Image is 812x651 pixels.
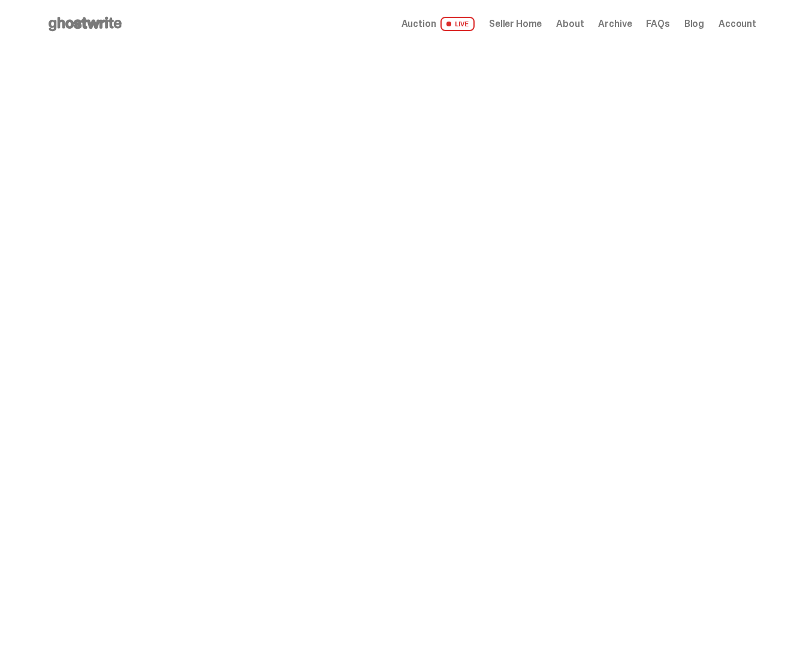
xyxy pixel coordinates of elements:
[598,19,632,29] a: Archive
[719,19,756,29] a: Account
[402,17,475,31] a: Auction LIVE
[646,19,669,29] a: FAQs
[402,19,436,29] span: Auction
[684,19,704,29] a: Blog
[440,17,475,31] span: LIVE
[489,19,542,29] a: Seller Home
[556,19,584,29] a: About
